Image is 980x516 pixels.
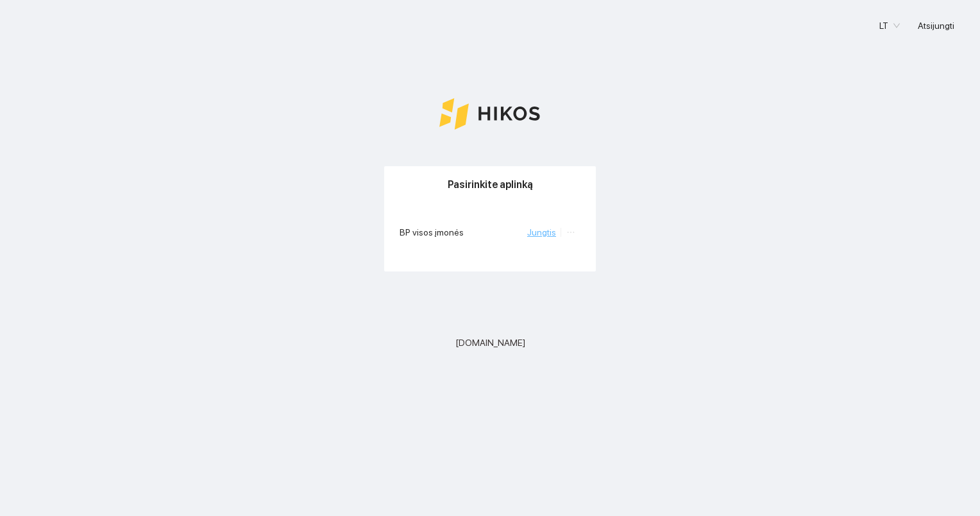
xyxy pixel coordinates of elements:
[879,16,900,35] span: LT
[400,218,580,247] li: BP visos įmonės
[908,15,965,36] button: Atsijungti
[566,228,575,237] span: ellipsis
[918,19,954,33] span: Atsijungti
[527,227,556,237] a: Jungtis
[455,336,525,350] span: [DOMAIN_NAME]
[400,166,580,203] div: Pasirinkite aplinką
